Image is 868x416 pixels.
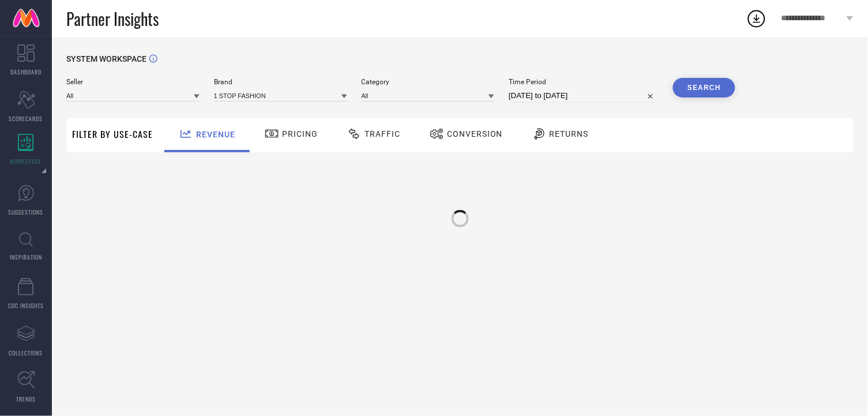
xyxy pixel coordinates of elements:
span: Pricing [282,129,318,138]
span: Traffic [365,129,400,138]
span: Returns [550,129,589,138]
input: Select time period [509,89,659,103]
span: SCORECARDS [9,114,43,123]
span: SUGGESTIONS [9,208,44,216]
span: INSPIRATION [10,253,42,261]
span: CDC INSIGHTS [8,301,44,310]
span: Conversion [447,129,503,138]
div: Open download list [746,8,767,29]
button: Search [673,78,735,98]
span: Brand [214,78,347,86]
span: Category [362,78,495,86]
span: WORKSPACE [10,157,42,166]
span: Time Period [509,78,659,86]
span: Revenue [196,130,235,139]
span: Seller [66,78,200,86]
span: SYSTEM WORKSPACE [66,54,146,63]
span: TRENDS [16,395,36,403]
span: DASHBOARD [10,68,42,76]
span: Filter By Use-Case [72,127,153,141]
span: COLLECTIONS [9,348,43,357]
span: Partner Insights [66,7,159,31]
